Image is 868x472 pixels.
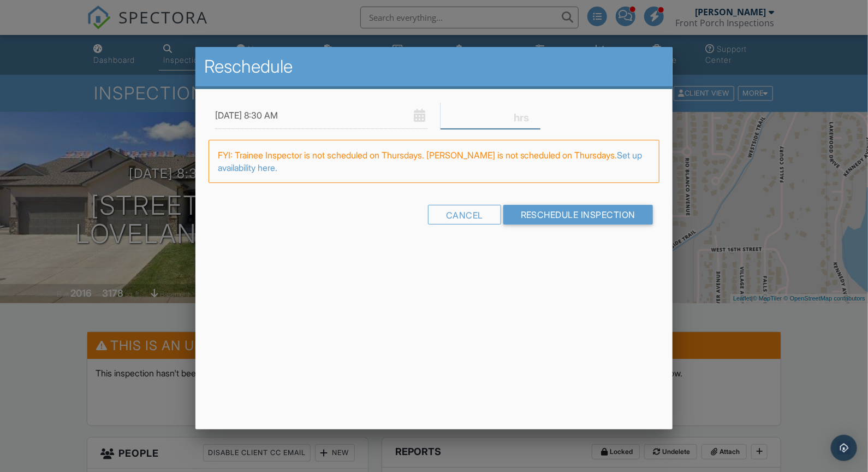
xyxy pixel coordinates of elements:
h2: Reschedule [204,56,664,78]
input: Reschedule Inspection [503,205,653,225]
div: FYI: Trainee Inspector is not scheduled on Thursdays. [PERSON_NAME] is not scheduled on Thursdays. [209,140,660,183]
a: Set up availability here. [218,150,643,173]
div: Cancel [428,205,501,225]
div: Open Intercom Messenger [831,435,857,461]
